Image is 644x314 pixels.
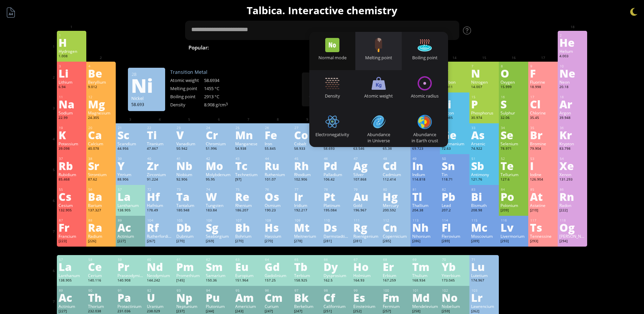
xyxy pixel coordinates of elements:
[471,187,497,192] div: 83
[206,126,232,130] div: 24
[206,208,232,213] div: 183.84
[59,116,85,121] div: 22.99
[235,203,261,208] div: Rhenium
[353,172,379,177] div: Silver
[117,129,143,140] div: Sc
[176,146,202,152] div: 50.942
[530,160,556,171] div: I
[59,172,85,177] div: Rubidium
[471,191,497,202] div: Bi
[235,141,261,146] div: Manganese
[235,177,261,183] div: [97]
[501,95,527,99] div: 16
[412,208,438,213] div: 204.38
[530,146,556,152] div: 79.904
[294,187,320,192] div: 77
[235,146,261,152] div: 54.938
[354,156,379,161] div: 47
[559,160,585,171] div: Xe
[59,187,85,192] div: 55
[206,172,232,177] div: Molybdenum
[530,191,556,202] div: At
[559,110,585,116] div: Argon
[265,141,291,146] div: Iron
[471,156,497,161] div: 51
[383,203,409,208] div: Mercury
[88,208,114,213] div: 137.327
[88,126,114,130] div: 20
[59,95,85,99] div: 11
[530,156,556,161] div: 53
[308,43,332,51] span: H SO
[501,68,527,79] div: O
[471,172,497,177] div: Antimony
[471,64,497,68] div: 7
[265,172,291,177] div: Ruthenium
[354,187,379,192] div: 79
[501,110,527,116] div: Sulphur
[353,146,379,152] div: 63.546
[383,146,409,152] div: 65.38
[471,110,497,116] div: Phosphorus
[88,160,114,171] div: Sr
[294,156,320,161] div: 45
[309,93,356,99] div: Density
[442,203,468,208] div: Lead
[442,160,468,171] div: Sn
[88,218,114,223] div: 88
[261,43,284,51] span: Water
[88,191,114,202] div: Ba
[442,141,468,146] div: Germanium
[383,156,409,161] div: 48
[59,156,85,161] div: 37
[559,172,585,177] div: Xenon
[442,129,468,140] div: Ge
[559,116,585,121] div: 39.948
[265,208,291,213] div: 190.23
[176,129,202,140] div: V
[501,141,527,146] div: Selenium
[59,33,85,38] div: 1
[59,208,85,213] div: 132.905
[412,203,438,208] div: Thallium
[294,208,320,213] div: 192.217
[88,172,114,177] div: Strontium
[471,126,497,130] div: 33
[530,208,556,213] div: [210]
[442,85,468,90] div: 12.011
[530,203,556,208] div: Astatine
[530,177,556,183] div: 126.904
[530,187,556,192] div: 85
[206,146,232,152] div: 51.996
[471,116,497,121] div: 30.974
[471,79,497,85] div: Nitrogen
[501,177,527,183] div: 127.6
[353,177,379,183] div: 107.868
[412,172,438,177] div: Indium
[560,126,585,130] div: 36
[59,64,85,68] div: 3
[471,129,497,140] div: As
[206,129,232,140] div: Cr
[324,160,350,171] div: Pd
[147,172,173,177] div: Zirconium
[147,191,173,202] div: Hf
[206,187,232,192] div: 74
[355,93,402,99] div: Atomic weight
[530,68,556,79] div: F
[442,99,468,109] div: Si
[265,203,291,208] div: Osmium
[501,146,527,152] div: 78.971
[206,177,232,183] div: 95.95
[383,191,409,202] div: Hg
[383,160,409,171] div: Cd
[59,218,85,223] div: 87
[147,208,173,213] div: 178.49
[88,64,114,68] div: 4
[324,156,350,161] div: 46
[88,68,114,79] div: Be
[294,160,320,171] div: Rh
[265,129,291,140] div: Fe
[147,187,173,192] div: 72
[309,55,356,61] div: Normal mode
